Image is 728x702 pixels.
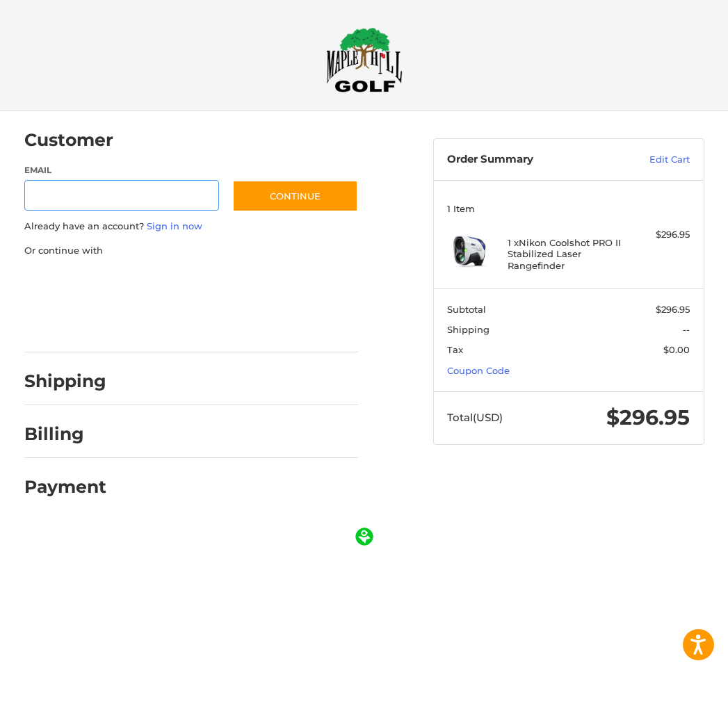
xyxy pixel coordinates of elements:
[447,411,503,424] span: Total (USD)
[147,220,202,231] a: Sign in now
[663,344,690,355] span: $0.00
[656,304,690,315] span: $296.95
[24,423,106,445] h2: Billing
[629,228,690,242] div: $296.95
[24,370,106,392] h2: Shipping
[447,324,490,335] span: Shipping
[508,237,626,271] h4: 1 x Nikon Coolshot PRO II Stabilized Laser Rangefinder
[326,27,403,92] img: Maple Hill Golf
[683,324,690,335] span: --
[232,180,358,212] button: Continue
[24,129,113,151] h2: Customer
[138,271,242,296] iframe: PayPal-paylater
[447,365,510,376] a: Coupon Code
[613,153,690,167] a: Edit Cart
[24,164,219,177] label: Email
[19,313,124,338] iframe: PayPal-venmo
[606,405,690,430] span: $296.95
[24,244,358,258] p: Or continue with
[447,153,613,167] h3: Order Summary
[447,203,690,214] h3: 1 Item
[24,220,358,234] p: Already have an account?
[447,344,463,355] span: Tax
[447,304,486,315] span: Subtotal
[19,271,124,296] iframe: PayPal-paypal
[24,476,106,498] h2: Payment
